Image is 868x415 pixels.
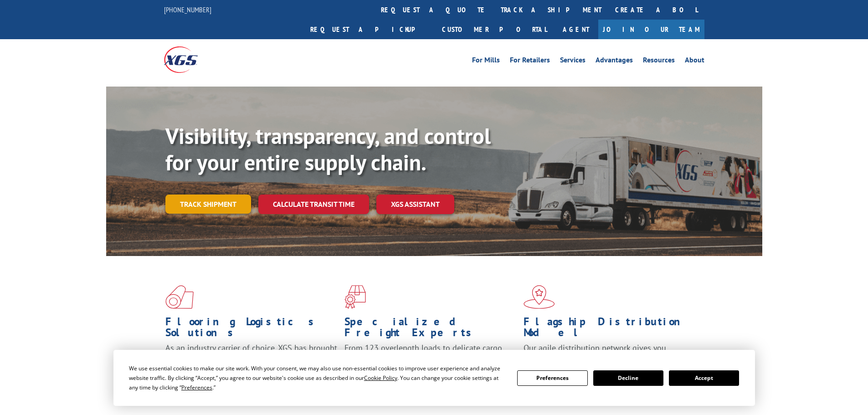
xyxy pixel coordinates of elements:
[596,56,633,67] a: Advantages
[376,195,454,214] a: XGS ASSISTANT
[165,195,251,214] a: Track shipment
[129,364,506,392] div: We use essential cookies to make our site work. With your consent, we may also use non-essential ...
[554,20,598,39] a: Agent
[517,370,587,386] button: Preferences
[165,316,338,343] h1: Flooring Logistics Solutions
[258,195,369,214] a: Calculate transit time
[524,316,696,343] h1: Flagship Distribution Model
[344,285,366,309] img: xgs-icon-focused-on-flooring-red
[435,20,554,39] a: Customer Portal
[669,370,739,386] button: Accept
[643,56,675,67] a: Resources
[303,20,435,39] a: Request a pickup
[344,316,517,343] h1: Specialized Freight Experts
[472,56,500,67] a: For Mills
[181,384,212,391] span: Preferences
[164,5,211,14] a: [PHONE_NUMBER]
[598,20,704,39] a: Join Our Team
[165,285,194,309] img: xgs-icon-total-supply-chain-intelligence-red
[113,350,755,406] div: Cookie Consent Prompt
[685,56,704,67] a: About
[510,56,550,67] a: For Retailers
[165,343,337,375] span: As an industry carrier of choice, XGS has brought innovation and dedication to flooring logistics...
[524,285,555,309] img: xgs-icon-flagship-distribution-model-red
[593,370,663,386] button: Decline
[344,343,517,383] p: From 123 overlength loads to delicate cargo, our experienced staff knows the best way to move you...
[364,374,397,382] span: Cookie Policy
[165,122,491,176] b: Visibility, transparency, and control for your entire supply chain.
[524,343,691,364] span: Our agile distribution network gives you nationwide inventory management on demand.
[560,56,586,67] a: Services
